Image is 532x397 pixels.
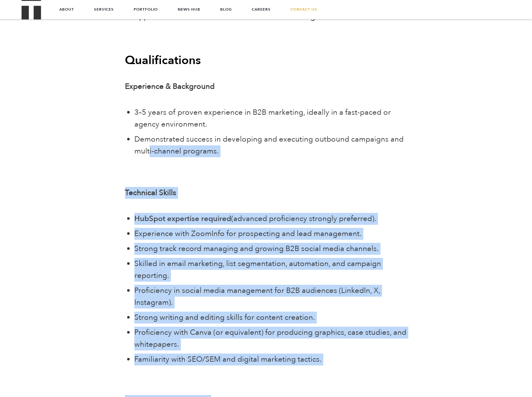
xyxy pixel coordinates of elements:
span: Strong writing and editing skills for content creation. [134,312,315,323]
span: Proficiency with Canva (or equivalent) for producing graphics, case studies, and whitepapers. [134,327,406,349]
span: 3–5 years of proven experience in B2B marketing, ideally in a fast-paced or agency environment. [134,107,391,129]
span: Strong track record managing and growing B2B social media channels. [134,244,379,254]
b: Technical Skills [125,188,176,198]
span: (advanced proficiency strongly preferred). [231,214,376,224]
span: Skilled in email marketing, list segmentation, automation, and campaign reporting. [134,259,381,281]
b: Experience & Background [125,81,215,92]
b: HubSpot expertise required [134,214,231,224]
b: Qualifications [125,52,201,68]
span: Familiarity with SEO/SEM and digital marketing tactics. [134,354,321,364]
span: Demonstrated success in developing and executing outbound campaigns and multi-channel programs. [134,134,404,156]
span: Proficiency in social media management for B2B audiences (LinkedIn, X, Instagram). [134,285,380,308]
span: Experience with ZoomInfo for prospecting and lead management. [134,229,361,239]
